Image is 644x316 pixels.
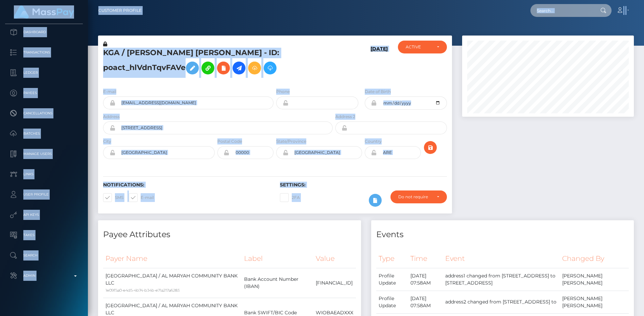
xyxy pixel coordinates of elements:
[560,291,629,313] td: [PERSON_NAME] [PERSON_NAME]
[103,89,116,95] label: E-mail
[376,291,408,313] td: Profile Update
[376,229,629,241] h4: Events
[103,114,120,120] label: Address
[8,129,80,139] p: Batches
[376,249,408,268] th: Type
[103,268,242,298] td: [GEOGRAPHIC_DATA] / AL MARYAH COMMUNITY BANK LLC
[8,108,80,118] p: Cancellations
[8,230,80,240] p: Taxes
[406,44,431,50] div: ACTIVE
[242,249,313,268] th: Label
[8,189,80,200] p: User Profile
[242,268,313,298] td: Bank Account Number (IBAN)
[8,210,80,220] p: API Keys
[8,47,80,58] p: Transactions
[443,291,560,313] td: address2 changed from [STREET_ADDRESS] to
[365,138,382,144] label: Country
[103,48,329,78] h5: KGA / [PERSON_NAME] [PERSON_NAME] - ID: poact_hlVdnTqvFAVe
[8,250,80,261] p: Search
[8,271,80,281] p: Admin
[390,190,447,203] button: Do not require
[408,291,443,313] td: [DATE] 07:58AM
[335,114,355,120] label: Address 2
[280,193,300,202] label: 2FA
[103,229,356,241] h4: Payee Attributes
[5,85,83,101] a: Payees
[443,249,560,268] th: Event
[371,46,388,80] h6: [DATE]
[105,288,180,293] small: 1e09f5a0-e4d5-4b74-b34b-e71a217a6283
[5,64,83,81] a: Ledger
[408,268,443,291] td: [DATE] 07:58AM
[233,62,245,74] a: Initiate Payout
[8,149,80,159] p: Manage Users
[5,125,83,142] a: Batches
[217,138,242,144] label: Postal Code
[376,268,408,291] td: Profile Update
[276,89,290,95] label: Phone
[103,138,111,144] label: City
[313,268,356,298] td: [FINANCIAL_ID]
[560,249,629,268] th: Changed By
[5,206,83,223] a: API Keys
[5,44,83,61] a: Transactions
[5,227,83,244] a: Taxes
[276,138,306,144] label: State/Province
[103,193,123,202] label: SMS
[398,194,431,200] div: Do not require
[5,247,83,264] a: Search
[560,268,629,291] td: [PERSON_NAME] [PERSON_NAME]
[8,169,80,179] p: Links
[5,24,83,41] a: Dashboard
[408,249,443,268] th: Time
[98,3,142,18] a: Customer Profile
[103,249,242,268] th: Payer Name
[14,5,74,19] img: MassPay Logo
[5,166,83,183] a: Links
[530,4,594,17] input: Search...
[5,105,83,122] a: Cancellations
[8,27,80,37] p: Dashboard
[103,182,270,188] h6: Notifications:
[280,182,447,188] h6: Settings:
[8,88,80,98] p: Payees
[8,68,80,78] p: Ledger
[5,186,83,203] a: User Profile
[5,267,83,284] a: Admin
[398,41,447,53] button: ACTIVE
[313,249,356,268] th: Value
[365,89,391,95] label: Date of Birth
[443,268,560,291] td: address1 changed from [STREET_ADDRESS] to [STREET_ADDRESS]
[129,193,154,202] label: E-mail
[5,145,83,162] a: Manage Users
